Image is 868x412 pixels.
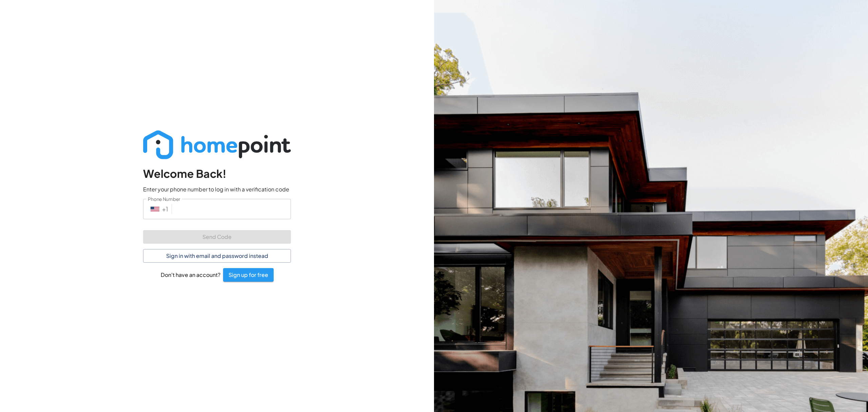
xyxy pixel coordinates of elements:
[143,249,291,263] button: Sign in with email and password instead
[148,196,180,203] label: Phone Number
[161,270,220,279] h6: Don't have an account?
[143,186,291,193] p: Enter your phone number to log in with a verification code
[223,268,274,282] button: Sign up for free
[143,130,291,159] img: Logo
[143,167,291,181] h4: Welcome Back!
